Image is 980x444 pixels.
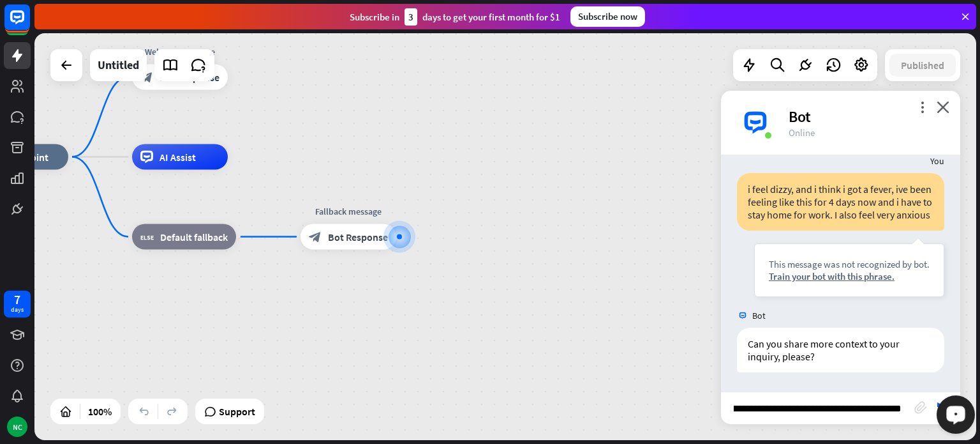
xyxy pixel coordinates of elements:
div: Welcome message [122,45,237,58]
div: Subscribe in days to get your first month for $1 [350,8,560,26]
i: block_bot_response [309,231,322,243]
span: Bot [752,310,766,321]
button: Published [889,54,956,77]
span: AI Assist [160,151,196,164]
div: NC [7,417,27,437]
i: block_fallback [140,231,154,243]
div: This message was not recognized by bot. [769,258,930,270]
i: more_vert [916,101,928,113]
div: i feel dizzy, and i think i got a fever, ive been feeling like this for 4 days now and i have to ... [737,173,944,231]
i: block_attachment [914,401,927,414]
div: 7 [14,294,20,305]
div: 3 [405,8,417,26]
span: Default fallback [160,231,228,243]
i: close [937,101,949,113]
div: days [11,305,24,314]
div: Bot [789,107,945,126]
div: Online [789,126,945,139]
div: Can you share more context to your inquiry, please? [737,328,944,372]
span: You [930,155,944,167]
span: Support [219,401,255,422]
span: Bot Response [328,231,388,243]
iframe: LiveChat chat widget [926,390,980,444]
div: Subscribe now [570,6,645,27]
div: Untitled [98,49,139,81]
div: 100% [84,401,115,422]
a: 7 days [4,291,31,318]
div: Fallback message [291,205,406,218]
div: Train your bot with this phrase. [769,270,930,282]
